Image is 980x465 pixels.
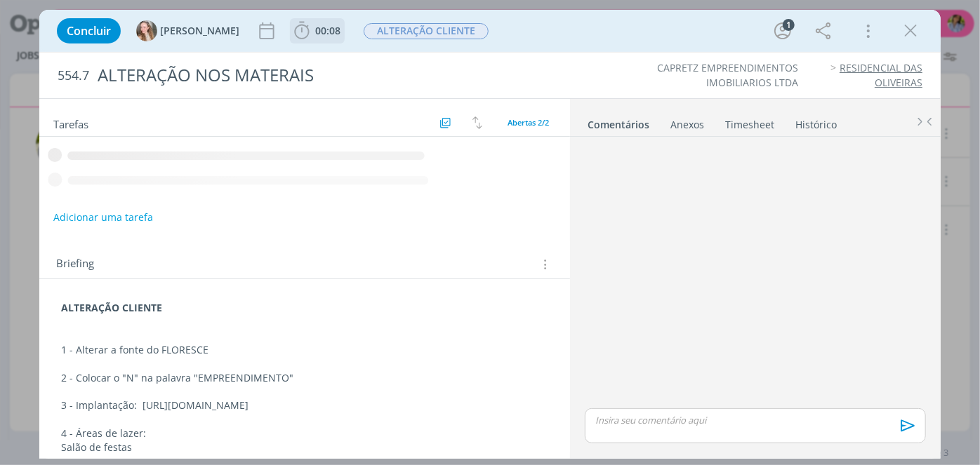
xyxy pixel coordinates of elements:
span: Concluir [67,25,111,36]
button: 00:08 [291,20,344,42]
span: Abertas 2/2 [508,117,549,128]
button: ALTERAÇÃO CLIENTE [363,22,489,40]
button: G[PERSON_NAME] [136,20,239,41]
img: G [136,20,157,41]
button: Concluir [57,18,121,43]
span: Tarefas [53,114,88,131]
img: arrow-down-up.svg [472,116,482,129]
p: 3 - Implantação: [URL][DOMAIN_NAME] [61,398,548,412]
div: 1 [783,19,795,31]
span: Briefing [56,255,94,274]
button: 1 [772,20,794,42]
span: 554.7 [58,68,89,83]
a: Histórico [795,112,837,132]
p: 1 - Alterar a fonte do FLORESCE [61,343,548,357]
p: 2 - Colocar o "N" na palavra "EMPREENDIMENTO" [61,371,548,385]
a: Comentários [587,112,650,132]
button: Adicionar uma tarefa [53,205,154,230]
span: [PERSON_NAME] [160,26,239,36]
p: 4 - Áreas de lazer: [61,426,548,440]
a: CAPRETZ EMPREENDIMENTOS IMOBILIARIOS LTDA [658,61,799,88]
span: 00:08 [315,24,340,37]
a: RESIDENCIAL DAS OLIVEIRAS [840,61,922,88]
div: Anexos [670,118,704,132]
span: ALTERAÇÃO CLIENTE [364,23,489,39]
a: Timesheet [724,112,775,132]
strong: ALTERAÇÃO CLIENTE [61,301,162,314]
p: Salão de festas [61,440,548,454]
div: dialog [39,10,941,459]
div: ALTERAÇÃO NOS MATERAIS [92,58,557,93]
